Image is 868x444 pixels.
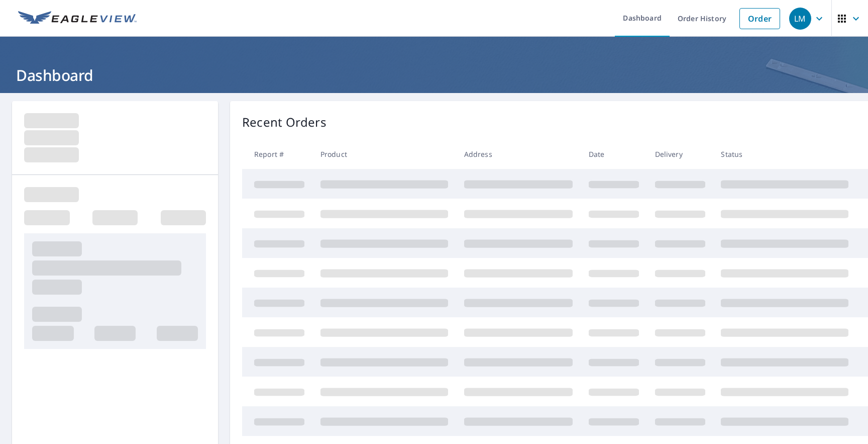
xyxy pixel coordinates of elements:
h1: Dashboard [12,65,856,85]
th: Date [581,139,647,169]
img: EV Logo [18,11,137,26]
a: Order [739,8,780,29]
div: LM [789,8,811,30]
th: Report # [242,139,312,169]
th: Delivery [647,139,713,169]
th: Product [312,139,456,169]
th: Address [456,139,581,169]
p: Recent Orders [242,113,327,131]
th: Status [713,139,856,169]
